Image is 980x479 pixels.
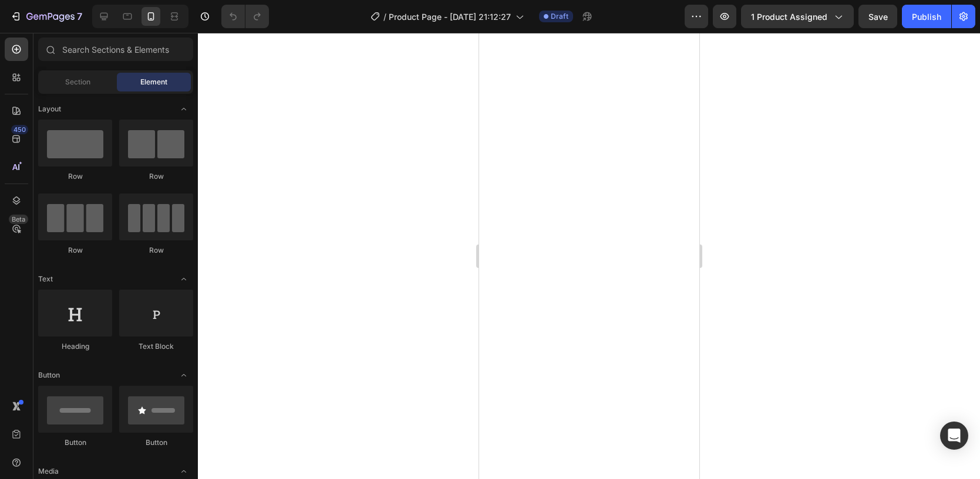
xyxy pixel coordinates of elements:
[221,5,269,28] div: Undo/Redo
[38,171,112,182] div: Row
[5,5,87,28] button: 7
[858,5,897,28] button: Save
[940,422,968,450] div: Open Intercom Messenger
[174,270,193,288] span: Toggle open
[119,341,193,352] div: Text Block
[11,125,28,134] div: 450
[551,11,568,22] span: Draft
[119,437,193,448] div: Button
[912,11,941,23] div: Publish
[65,77,90,87] span: Section
[77,9,82,23] p: 7
[38,466,59,477] span: Media
[38,104,61,114] span: Layout
[389,11,511,23] span: Product Page - [DATE] 21:12:27
[140,77,167,87] span: Element
[868,12,888,22] span: Save
[902,5,951,28] button: Publish
[38,38,193,61] input: Search Sections & Elements
[119,171,193,182] div: Row
[751,11,827,23] span: 1 product assigned
[38,370,60,381] span: Button
[383,11,386,23] span: /
[38,274,53,284] span: Text
[119,245,193,256] div: Row
[741,5,854,28] button: 1 product assigned
[174,100,193,118] span: Toggle open
[38,341,112,352] div: Heading
[174,366,193,385] span: Toggle open
[38,245,112,256] div: Row
[479,33,699,479] iframe: Design area
[9,215,28,224] div: Beta
[38,437,112,448] div: Button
